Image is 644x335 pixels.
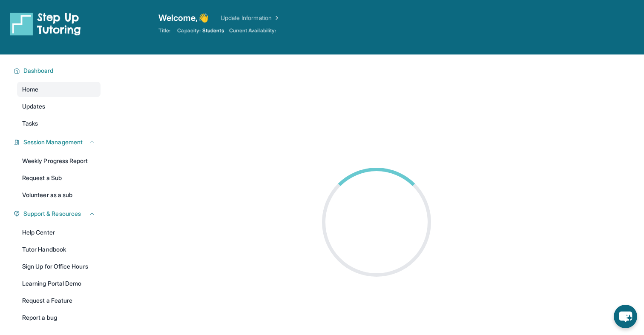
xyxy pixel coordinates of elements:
[202,27,224,34] span: Students
[17,187,101,203] a: Volunteer as a sub
[17,225,101,240] a: Help Center
[23,209,81,218] span: Support & Resources
[20,209,95,218] button: Support & Resources
[23,138,83,146] span: Session Management
[17,116,101,131] a: Tasks
[10,12,81,36] img: logo
[17,310,101,325] a: Report a bug
[17,293,101,308] a: Request a Feature
[177,27,201,34] span: Capacity:
[20,138,95,146] button: Session Management
[17,276,101,291] a: Learning Portal Demo
[20,66,95,75] button: Dashboard
[158,12,209,24] span: Welcome, 👋
[17,170,101,186] a: Request a Sub
[614,305,637,328] button: chat-button
[221,14,280,22] a: Update Information
[22,119,38,128] span: Tasks
[229,27,276,34] span: Current Availability:
[17,82,101,97] a: Home
[17,99,101,114] a: Updates
[22,85,38,94] span: Home
[272,14,280,22] img: Chevron Right
[158,27,170,34] span: Title:
[22,102,46,111] span: Updates
[17,259,101,274] a: Sign Up for Office Hours
[17,153,101,169] a: Weekly Progress Report
[17,242,101,257] a: Tutor Handbook
[23,66,54,75] span: Dashboard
